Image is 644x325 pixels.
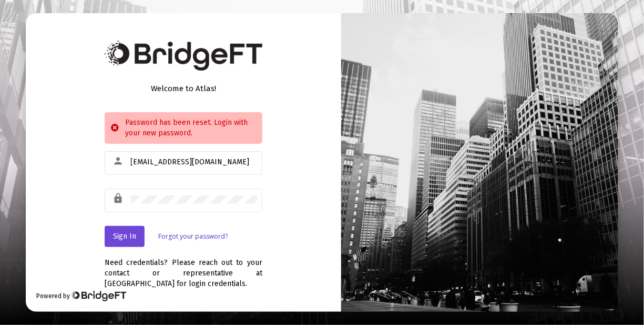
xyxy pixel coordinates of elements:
img: Bridge Financial Technology Logo [105,41,262,71]
mat-icon: lock [113,192,126,205]
img: Bridge Financial Technology Logo [71,291,126,301]
button: Sign In [105,226,145,247]
div: Password has been reset. Login with your new password. [105,112,262,144]
div: Powered by [36,291,126,301]
div: Welcome to Atlas! [105,83,262,94]
a: Forgot your password? [158,231,228,242]
input: Email or Username [131,158,257,166]
mat-icon: person [113,155,126,168]
div: Need credentials? Please reach out to your contact or representative at [GEOGRAPHIC_DATA] for log... [105,247,262,289]
span: Sign In [113,232,136,241]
